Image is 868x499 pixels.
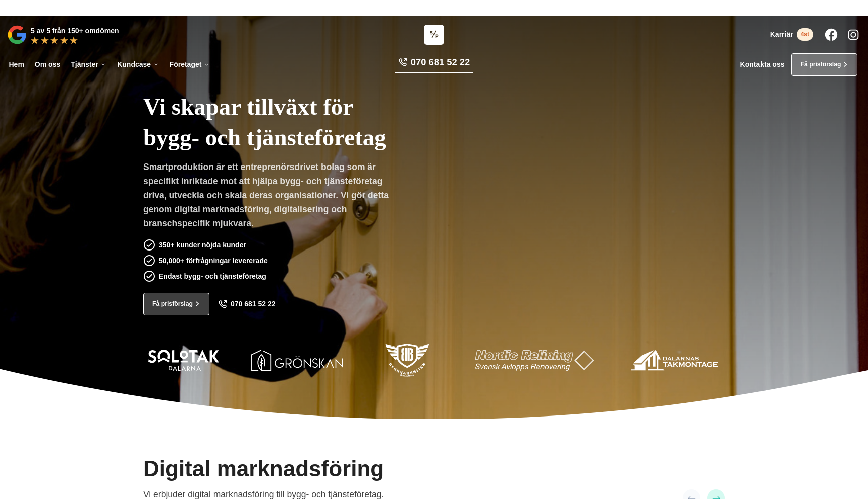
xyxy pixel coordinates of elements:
[740,60,785,69] a: Kontakta oss
[143,293,209,315] a: Få prisförslag
[159,255,268,266] p: 50,000+ förfrågningar levererade
[395,56,473,73] a: 070 681 52 22
[231,300,276,308] span: 070 681 52 22
[152,299,193,309] span: Få prisförslag
[143,454,384,488] h2: Digital marknadsföring
[464,4,546,11] a: Läs pressmeddelandet här!
[143,160,396,234] p: Smartproduktion är ett entreprenörsdrivet bolag som är specifikt inriktade mot att hjälpa bygg- o...
[168,53,211,76] a: Företaget
[116,53,161,76] a: Kundcase
[31,25,119,36] p: 5 av 5 från 150+ omdömen
[33,53,62,76] a: Om oss
[797,28,813,41] span: 4st
[4,4,864,13] p: Vi vann Årets Unga Företagare i Dalarna 2024 –
[770,28,813,41] a: Karriär 4st
[791,53,857,76] a: Få prisförslag
[159,239,246,251] p: 350+ kunder nöjda kunder
[159,271,266,282] p: Endast bygg- och tjänsteföretag
[143,81,474,160] h1: Vi skapar tillväxt för bygg- och tjänsteföretag
[218,300,276,309] a: 070 681 52 22
[411,56,470,69] span: 070 681 52 22
[69,53,108,76] a: Tjänster
[7,53,26,76] a: Hem
[800,60,841,69] span: Få prisförslag
[770,30,793,39] span: Karriär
